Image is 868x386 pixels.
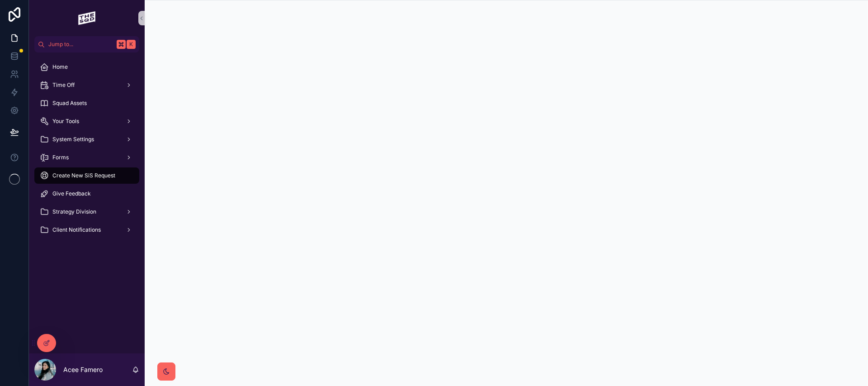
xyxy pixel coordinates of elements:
button: Jump to...K [34,36,139,52]
span: Client Notifications [52,226,101,234]
span: Jump to... [48,41,113,48]
span: Strategy Division [52,208,96,215]
a: Your Tools [34,113,139,129]
span: Forms [52,154,69,161]
span: System Settings [52,136,94,143]
a: Client Notifications [34,222,139,238]
a: Strategy Division [34,204,139,220]
span: K [127,41,135,48]
a: Home [34,59,139,75]
a: Squad Assets [34,95,139,111]
span: Your Tools [52,118,79,125]
a: Time Off [34,77,139,93]
a: System Settings [34,131,139,148]
span: Give Feedback [52,190,91,197]
p: Acee Famero [63,365,103,374]
span: Time Off [52,81,75,89]
span: Home [52,63,68,71]
img: App logo [78,11,96,25]
span: Create New SiS Request [52,172,115,179]
a: Forms [34,149,139,166]
a: Create New SiS Request [34,167,139,184]
span: Squad Assets [52,100,87,107]
div: scrollable content [29,52,145,250]
a: Give Feedback [34,186,139,202]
